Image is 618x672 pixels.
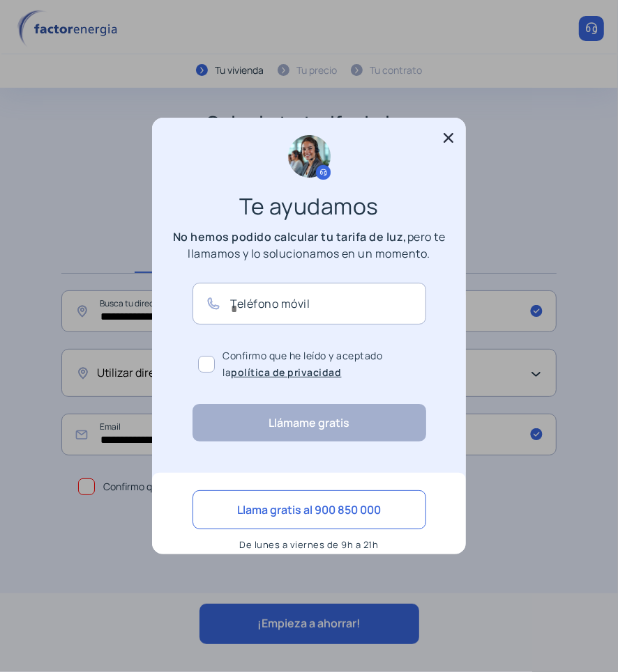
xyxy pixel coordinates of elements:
p: De lunes a viernes de 9h a 21h [193,536,426,553]
span: Confirmo que he leído y aceptado la [223,347,421,381]
button: Llama gratis al 900 850 000 [193,490,426,529]
p: pero te llamamos y lo solucionamos en un momento. [169,228,449,262]
h3: Te ayudamos [183,198,435,214]
b: No hemos podido calcular tu tarifa de luz, [173,229,407,244]
a: política de privacidad [232,366,342,379]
